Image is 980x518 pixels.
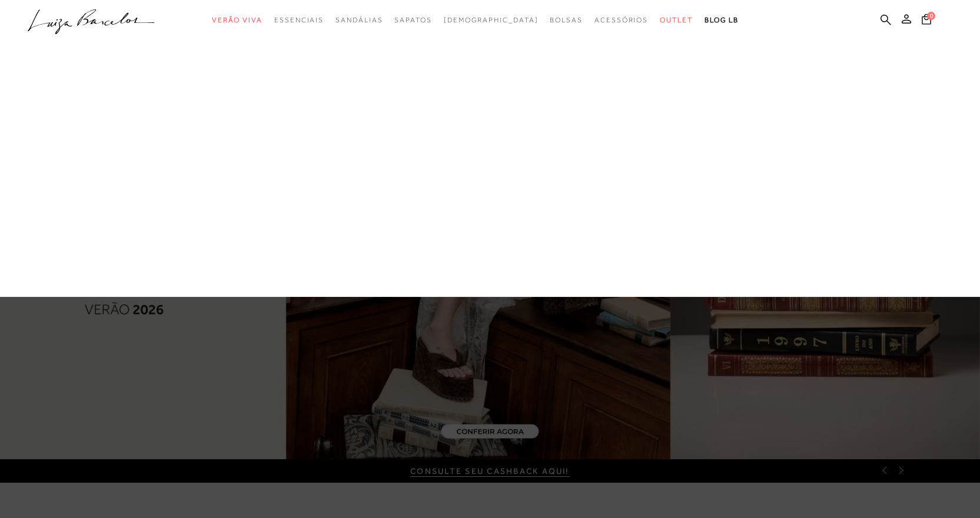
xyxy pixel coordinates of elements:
[335,16,383,24] span: Sandálias
[660,16,693,24] span: Outlet
[335,9,383,31] a: categoryNavScreenReaderText
[550,9,583,31] a: categoryNavScreenReaderText
[918,13,935,29] button: 0
[394,16,431,24] span: Sapatos
[705,16,739,24] span: BLOG LB
[660,9,693,31] a: categoryNavScreenReaderText
[212,16,263,24] span: Verão Viva
[444,9,539,31] a: noSubCategoriesText
[274,9,324,31] a: categoryNavScreenReaderText
[394,9,431,31] a: categoryNavScreenReaderText
[705,9,739,31] a: BLOG LB
[927,12,935,20] span: 0
[212,9,263,31] a: categoryNavScreenReaderText
[444,16,539,24] span: [DEMOGRAPHIC_DATA]
[594,16,648,24] span: Acessórios
[274,16,324,24] span: Essenciais
[594,9,648,31] a: categoryNavScreenReaderText
[550,16,583,24] span: Bolsas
